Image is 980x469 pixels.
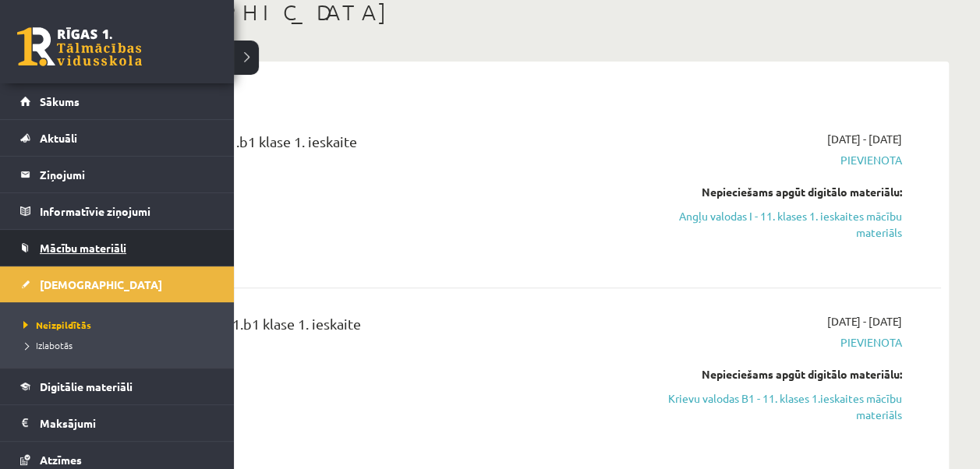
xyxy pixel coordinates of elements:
[40,405,214,441] legend: Maksājumi
[40,453,82,467] span: Atzīmes
[40,94,80,108] span: Sākums
[656,334,902,351] span: Pievienota
[19,338,218,352] a: Izlabotās
[20,120,214,156] a: Aktuāli
[656,208,902,241] a: Angļu valodas I - 11. klases 1. ieskaites mācību materiāls
[40,379,133,393] span: Digitālie materiāli
[40,241,126,255] span: Mācību materiāli
[656,366,902,383] div: Nepieciešams apgūt digitālo materiālu:
[17,27,142,66] a: Rīgas 1. Tālmācības vidusskola
[40,131,77,145] span: Aktuāli
[40,277,162,291] span: [DEMOGRAPHIC_DATA]
[20,405,214,441] a: Maksājumi
[827,313,902,330] span: [DATE] - [DATE]
[656,152,902,168] span: Pievienota
[656,390,902,423] a: Krievu valodas B1 - 11. klases 1.ieskaites mācību materiāls
[19,339,73,351] span: Izlabotās
[20,157,214,192] a: Ziņojumi
[19,319,91,331] span: Neizpildītās
[20,83,214,119] a: Sākums
[117,313,632,342] div: Krievu valoda JK 11.b1 klase 1. ieskaite
[117,131,632,160] div: Angļu valoda JK 11.b1 klase 1. ieskaite
[40,193,214,229] legend: Informatīvie ziņojumi
[19,318,218,332] a: Neizpildītās
[20,266,214,302] a: [DEMOGRAPHIC_DATA]
[827,131,902,147] span: [DATE] - [DATE]
[20,230,214,266] a: Mācību materiāli
[20,193,214,229] a: Informatīvie ziņojumi
[656,184,902,200] div: Nepieciešams apgūt digitālo materiālu:
[40,157,214,192] legend: Ziņojumi
[20,368,214,404] a: Digitālie materiāli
